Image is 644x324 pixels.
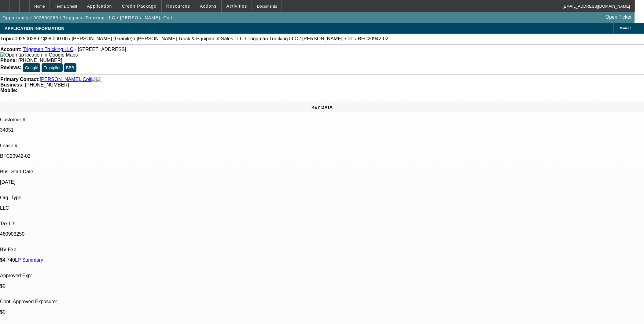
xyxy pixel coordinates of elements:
button: Credit Package [117,0,161,12]
strong: Business: [0,82,24,87]
button: Resources [162,0,195,12]
strong: Primary Contact: [0,77,40,82]
button: Trustpilot [42,63,62,72]
a: Triggman Trucking LLC [23,47,73,52]
span: Activities [226,4,247,9]
button: Activities [222,0,252,12]
img: linkedin-icon.png [96,77,101,82]
span: - [STREET_ADDRESS] [75,47,126,52]
strong: Account: [0,47,21,52]
span: KEY DATA [311,105,333,110]
button: Actions [195,0,221,12]
span: Resources [166,4,190,9]
button: Application [82,0,116,12]
button: Google [23,63,40,72]
img: facebook-icon.png [91,77,96,82]
span: [PHONE_NUMBER] [18,58,62,63]
strong: Phone: [0,58,17,63]
span: Actions [200,4,217,9]
strong: Reviews: [0,65,21,70]
span: Opportunity / 092500289 / Triggman Trucking LLC / [PERSON_NAME], Colt [2,15,172,20]
img: Open up location in Google Maps [0,52,78,58]
span: APPLICATION INFORMATION [5,26,64,31]
strong: Mobile: [0,88,17,93]
span: Manage [620,27,631,30]
a: Open Ticket [603,12,634,22]
span: Credit Package [122,4,156,9]
span: 092500289 / $98,000.00 / [PERSON_NAME] (Granite) / [PERSON_NAME] Truck & Equipment Sales LLC / Tr... [15,36,388,42]
span: Application [87,4,112,9]
a: View Google Maps [0,52,78,57]
strong: Topic: [0,36,15,42]
a: LP Summary [15,257,43,263]
button: BBB [64,63,76,72]
a: [PERSON_NAME], Colt [40,77,91,82]
span: [PHONE_NUMBER] [25,82,69,87]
